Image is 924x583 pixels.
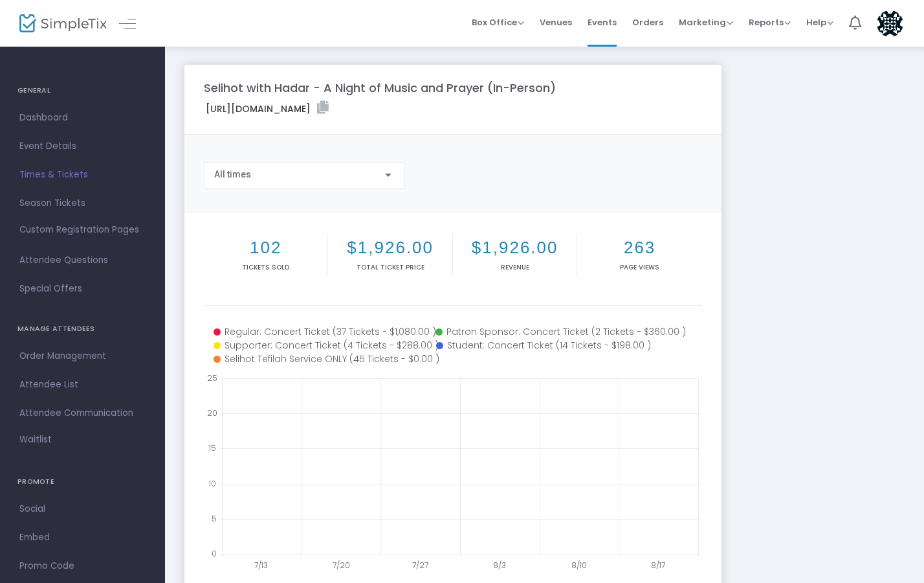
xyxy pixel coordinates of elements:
[19,376,146,393] span: Attendee List
[206,101,329,116] label: [URL][DOMAIN_NAME]
[580,262,699,272] p: Page Views
[254,560,268,571] text: 7/13
[493,560,506,571] text: 8/3
[207,407,217,418] text: 20
[19,433,52,446] span: Waitlist
[571,560,587,571] text: 8/10
[412,560,428,571] text: 7/27
[331,262,449,272] p: Total Ticket Price
[19,348,146,365] span: Order Management
[749,16,791,29] span: Reports
[19,223,139,236] span: Custom Registration Pages
[19,138,146,155] span: Event Details
[208,442,216,453] text: 15
[204,79,556,97] m-panel-title: Selihot with Hadar - A Night of Music and Prayer (In-Person)
[679,16,733,29] span: Marketing
[208,477,216,488] text: 10
[206,262,325,272] p: Tickets sold
[214,169,251,179] span: All times
[212,512,217,523] text: 5
[19,280,146,297] span: Special Offers
[472,16,524,29] span: Box Office
[207,372,217,383] text: 25
[19,109,146,126] span: Dashboard
[19,501,146,518] span: Social
[19,195,146,212] span: Season Tickets
[17,78,148,104] h4: GENERAL
[19,529,146,546] span: Embed
[331,238,449,258] h2: $1,926.00
[206,238,325,258] h2: 102
[588,6,617,39] span: Events
[456,262,574,272] p: Revenue
[212,548,217,559] text: 0
[806,16,833,29] span: Help
[540,6,572,39] span: Venues
[19,405,146,422] span: Attendee Communication
[17,469,148,495] h4: PROMOTE
[19,166,146,183] span: Times & Tickets
[19,252,146,269] span: Attendee Questions
[19,558,146,575] span: Promo Code
[632,6,663,39] span: Orders
[456,238,574,258] h2: $1,926.00
[333,560,350,571] text: 7/20
[651,560,665,571] text: 8/17
[580,238,699,258] h2: 263
[17,316,148,342] h4: MANAGE ATTENDEES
